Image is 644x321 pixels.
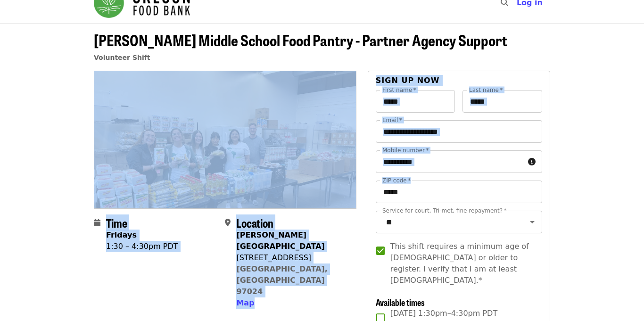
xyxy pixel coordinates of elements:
[236,297,254,309] button: Map
[236,252,348,263] div: [STREET_ADDRESS]
[106,241,178,252] div: 1:30 – 4:30pm PDT
[376,90,455,113] input: First name
[382,208,507,214] label: Service for court, Tri-met, fine repayment?
[376,150,524,173] input: Mobile number
[376,296,425,308] span: Available times
[106,214,127,231] span: Time
[225,218,231,227] i: map-marker-alt icon
[94,29,507,51] span: [PERSON_NAME] Middle School Food Pantry - Partner Agency Support
[376,181,542,203] input: ZIP code
[94,71,356,208] img: Reynolds Middle School Food Pantry - Partner Agency Support organized by Oregon Food Bank
[236,214,273,231] span: Location
[382,117,402,123] label: Email
[236,298,254,307] span: Map
[526,215,539,229] button: Open
[382,87,416,93] label: First name
[390,241,535,286] span: This shift requires a minimum age of [DEMOGRAPHIC_DATA] or older to register. I verify that I am ...
[236,264,328,296] a: [GEOGRAPHIC_DATA], [GEOGRAPHIC_DATA] 97024
[382,178,411,183] label: ZIP code
[376,120,542,143] input: Email
[376,76,440,85] span: Sign up now
[462,90,542,113] input: Last name
[236,230,324,251] strong: [PERSON_NAME][GEOGRAPHIC_DATA]
[94,54,150,61] a: Volunteer Shift
[469,87,503,93] label: Last name
[94,218,100,227] i: calendar icon
[106,230,137,239] strong: Fridays
[528,157,536,166] i: circle-info icon
[382,148,429,153] label: Mobile number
